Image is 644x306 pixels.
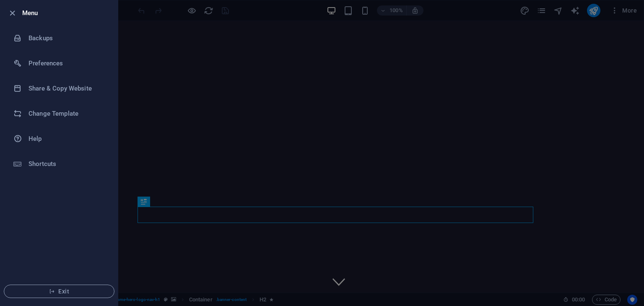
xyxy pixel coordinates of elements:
span: Exit [11,288,107,295]
h6: Backups [29,33,106,43]
h6: Change Template [29,109,106,119]
button: Exit [4,285,114,298]
h6: Share & Copy Website [29,83,106,93]
h6: Menu [22,8,111,18]
a: Help [0,126,118,151]
h6: Help [29,134,106,144]
h6: Preferences [29,58,106,68]
h6: Shortcuts [29,159,106,169]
